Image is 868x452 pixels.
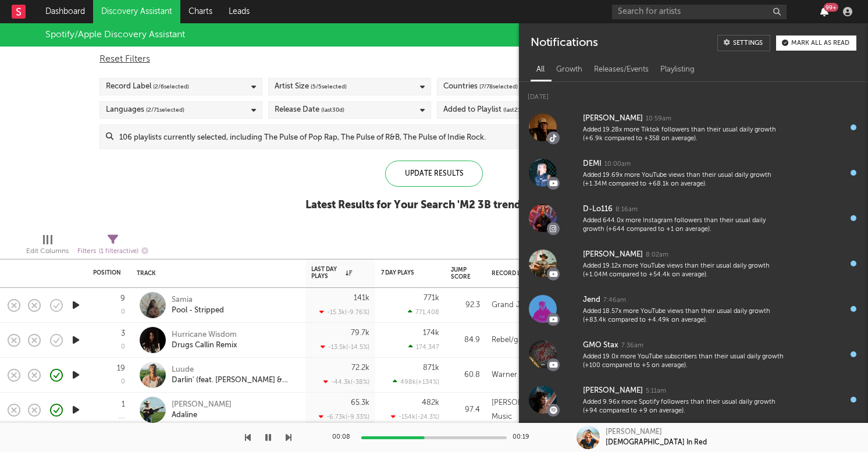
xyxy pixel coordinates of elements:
div: 3 [121,330,125,337]
button: Filter by Jump Score [476,268,488,279]
div: 8:02am [646,251,668,259]
div: Added 19.28x more Tiktok followers than their usual daily growth (+6.9k compared to +358 on avera... [583,126,788,144]
div: GMO Stax [583,339,618,353]
div: Languages [106,103,184,117]
div: -6.73k ( -9.33 % ) [319,413,369,421]
div: 19 [117,365,125,372]
div: 0 [121,309,125,315]
span: ( 7 / 78 selected) [479,80,518,94]
div: Latest Results for Your Search ' M2 3B trending now ' [305,198,563,212]
div: 141k [354,294,369,302]
button: 99+ [820,7,828,16]
div: Reset Filters [99,52,769,66]
div: 174,347 [408,343,439,351]
div: [DEMOGRAPHIC_DATA] In Red [606,437,707,448]
div: [PERSON_NAME] [606,427,662,437]
div: Warner Records [492,368,548,382]
div: Rebel/gamma. [492,333,542,347]
div: Playlisting [654,60,700,80]
a: [PERSON_NAME]8:02amAdded 19.12x more YouTube views than their usual daily growth (+1.04M compared... [519,241,868,286]
div: 10:59am [646,115,671,123]
div: 10:00am [604,160,631,169]
div: Track [137,270,294,277]
div: 8:16am [616,205,638,214]
div: 00:19 [513,430,536,444]
div: 5:11am [646,387,666,396]
div: Added 19.0x more YouTube subscribers than their usual daily growth (+100 compared to +5 on average). [583,353,788,371]
div: 482k [422,399,439,407]
div: 79.7k [351,329,369,337]
div: Jump Score [451,266,471,280]
div: -154k ( -24.3 % ) [391,413,439,421]
span: (last 30 d) [321,103,344,117]
div: 7:46am [603,296,626,305]
a: Hurricane WisdomDrugs Callin Remix [172,330,237,351]
div: 60.8 [451,368,480,382]
div: Added 18.57x more YouTube views than their usual daily growth (+83.4k compared to +4.49k on avera... [583,307,788,325]
div: Grand Jury Music [492,298,554,312]
div: -15.3k ( -9.76 % ) [319,308,369,316]
span: (last 21 d) [503,103,526,117]
button: Mark all as read [776,35,856,51]
div: Added 644.0x more Instagram followers than their usual daily growth (+644 compared to +1 on avera... [583,216,788,234]
div: 7 Day Plays [381,269,422,276]
button: Filter by Position [127,267,138,279]
div: Spotify/Apple Discovery Assistant [45,28,185,42]
div: 97.4 [451,403,480,417]
div: 84.9 [451,333,480,347]
button: Filter by 7 Day Plays [428,267,439,279]
div: 174k [423,329,439,337]
div: Countries [443,80,518,94]
a: [PERSON_NAME]5:11amAdded 9.96x more Spotify followers than their usual daily growth (+94 compared... [519,377,868,422]
div: 92.3 [451,298,480,312]
div: DEMI [583,157,602,171]
a: Jend7:46amAdded 18.57x more YouTube views than their usual daily growth (+83.4k compared to +4.49... [519,286,868,332]
div: 99 + [824,3,838,12]
div: Luude [172,365,297,375]
span: ( 1 filter active) [99,248,138,255]
a: SamiaPool - Stripped [172,295,224,316]
div: [PERSON_NAME] Music [492,396,567,424]
div: 0 [121,379,125,385]
div: D-Lo116 [583,202,613,216]
div: 72.2k [351,364,369,372]
div: -13.5k ( -14.5 % ) [321,343,369,351]
div: Record Label [492,270,561,277]
div: 1 [122,401,125,408]
input: Search for artists [612,5,787,19]
div: Mark all as read [791,40,849,47]
div: Artist Size [275,80,347,94]
div: Record Label [106,80,189,94]
div: Adaline [172,410,232,421]
div: Releases/Events [588,60,654,80]
div: All [531,60,550,80]
a: [PERSON_NAME]Adaline [172,400,232,421]
div: 00:08 [332,430,355,444]
div: 65.3k [351,399,369,407]
div: 498k ( +134 % ) [393,378,439,386]
span: ( 2 / 6 selected) [153,80,189,94]
div: Added to Playlist [443,103,526,117]
div: -44.3k ( -38 % ) [323,378,369,386]
div: Pool - Stripped [172,305,224,316]
div: Added 9.96x more Spotify followers than their usual daily growth (+94 compared to +9 on average). [583,398,788,416]
div: Drugs Callin Remix [172,340,237,351]
div: Jend [583,293,600,307]
div: Settings [733,40,763,47]
div: Added 19.12x more YouTube views than their usual daily growth (+1.04M compared to +54.4k on avera... [583,262,788,280]
span: ( 2 / 71 selected) [146,103,184,117]
div: 871k [423,364,439,372]
a: LuudeDarlin' (feat. [PERSON_NAME] & [PERSON_NAME]) [172,365,297,386]
div: Position [93,269,121,276]
div: Growth [550,60,588,80]
div: Darlin' (feat. [PERSON_NAME] & [PERSON_NAME]) [172,375,297,386]
div: [PERSON_NAME] [583,384,643,398]
div: Edit Columns [26,230,69,264]
div: [PERSON_NAME] [583,112,643,126]
a: GMO Stax7:36amAdded 19.0x more YouTube subscribers than their usual daily growth (+100 compared t... [519,332,868,377]
div: Release Date [275,103,344,117]
a: [PERSON_NAME]10:59amAdded 19.28x more Tiktok followers than their usual daily growth (+6.9k compa... [519,105,868,150]
div: Last Day Plays [311,266,352,280]
div: Samia [172,295,224,305]
div: Filters [77,244,148,259]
